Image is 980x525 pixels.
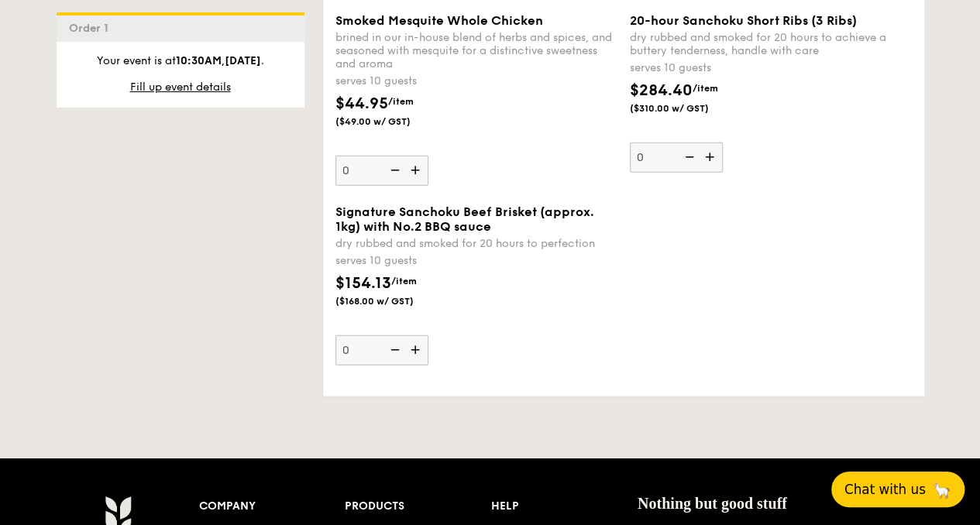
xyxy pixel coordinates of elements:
[335,204,594,234] span: Signature Sanchoku Beef Brisket (approx. 1kg) with No.2 BBQ sauce
[630,31,912,57] div: dry rubbed and smoked for 20 hours to achieve a buttery tenderness, handle with care
[491,496,638,517] div: Help
[335,74,617,89] div: serves 10 guests
[335,115,441,128] span: ($49.00 w/ GST)
[335,13,543,28] span: Smoked Mesquite Whole Chicken
[69,22,115,35] span: Order 1
[405,156,428,185] img: icon-add.58712e84.svg
[130,81,231,94] span: Fill up event details
[693,83,718,94] span: /item
[630,60,912,76] div: serves 10 guests
[382,335,405,365] img: icon-reduce.1d2dbef1.svg
[630,81,693,100] span: $284.40
[335,274,391,293] span: $154.13
[844,482,926,497] span: Chat with us
[335,31,617,70] div: brined in our in-house blend of herbs and spices, and seasoned with mesquite for a distinctive sw...
[69,53,292,69] p: Your event is at , .
[335,253,617,269] div: serves 10 guests
[932,480,951,499] span: 🦙
[405,335,428,365] img: icon-add.58712e84.svg
[335,237,617,250] div: dry rubbed and smoked for 20 hours to perfection
[388,96,414,107] span: /item
[831,472,965,507] button: Chat with us🦙
[676,142,700,172] img: icon-reduce.1d2dbef1.svg
[335,94,388,113] span: $44.95
[199,496,346,517] div: Company
[225,54,261,67] strong: [DATE]
[630,142,723,173] input: 20-hour Sanchoku Short Ribs (3 Ribs)dry rubbed and smoked for 20 hours to achieve a buttery tende...
[382,156,405,185] img: icon-reduce.1d2dbef1.svg
[638,495,787,512] span: Nothing but good stuff
[630,13,857,28] span: 20-hour Sanchoku Short Ribs (3 Ribs)
[345,496,491,517] div: Products
[176,54,222,67] strong: 10:30AM
[630,102,735,115] span: ($310.00 w/ GST)
[700,142,723,172] img: icon-add.58712e84.svg
[335,156,428,186] input: Smoked Mesquite Whole Chickenbrined in our in-house blend of herbs and spices, and seasoned with ...
[335,335,428,365] input: Signature Sanchoku Beef Brisket (approx. 1kg) with No.2 BBQ saucedry rubbed and smoked for 20 hou...
[335,295,441,307] span: ($168.00 w/ GST)
[391,276,417,287] span: /item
